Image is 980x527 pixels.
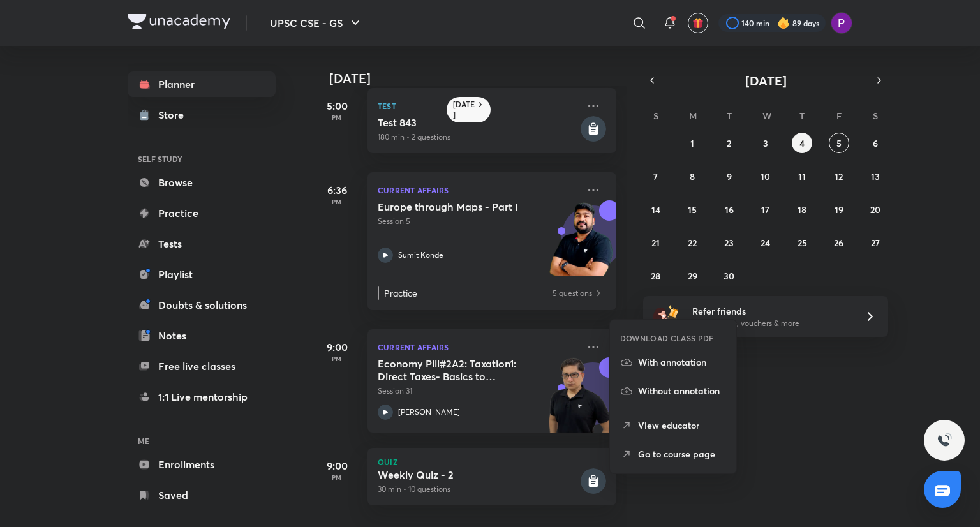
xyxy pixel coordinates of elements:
abbr: September 1, 2025 [690,137,694,149]
img: referral [653,304,679,329]
abbr: September 12, 2025 [835,170,843,182]
abbr: September 5, 2025 [836,137,842,149]
abbr: September 8, 2025 [690,170,695,182]
button: September 16, 2025 [719,199,739,219]
abbr: September 13, 2025 [871,170,880,182]
abbr: September 30, 2025 [724,270,734,282]
p: Session 31 [378,385,578,397]
a: Free live classes [128,353,276,379]
button: September 3, 2025 [755,133,776,153]
p: Current Affairs [378,182,578,198]
img: streak [777,17,790,29]
abbr: September 9, 2025 [727,170,732,182]
button: September 12, 2025 [829,166,849,186]
a: Enrollments [128,452,276,477]
abbr: September 25, 2025 [798,237,807,249]
abbr: Friday [836,110,842,122]
p: PM [311,198,362,205]
p: Without annotation [638,384,726,397]
img: ttu [937,433,952,448]
abbr: September 26, 2025 [834,237,843,249]
abbr: September 23, 2025 [724,237,734,249]
p: Win a laptop, vouchers & more [692,318,849,329]
button: September 19, 2025 [829,199,849,219]
p: Quiz [378,458,606,466]
abbr: September 22, 2025 [688,237,697,249]
button: September 30, 2025 [719,265,739,286]
p: 5 questions [553,286,592,300]
button: September 28, 2025 [646,265,666,286]
abbr: September 2, 2025 [727,137,731,149]
h5: Weekly Quiz - 2 [378,468,578,481]
abbr: September 10, 2025 [761,170,770,182]
p: View educator [638,419,726,432]
abbr: September 3, 2025 [763,137,768,149]
a: Store [128,102,276,128]
abbr: September 4, 2025 [799,137,805,149]
h6: ME [128,430,276,452]
abbr: September 18, 2025 [798,204,806,216]
abbr: Wednesday [762,110,771,122]
a: 1:1 Live mentorship [128,384,276,410]
img: avatar [692,17,704,29]
abbr: Monday [689,110,697,122]
abbr: September 28, 2025 [651,270,660,282]
p: PM [311,473,362,481]
button: UPSC CSE - GS [262,10,371,36]
div: Store [158,107,191,122]
button: September 7, 2025 [646,166,666,186]
button: September 26, 2025 [829,232,849,253]
abbr: September 17, 2025 [761,204,769,216]
h6: SELF STUDY [128,148,276,170]
p: With annotation [638,355,726,369]
button: September 8, 2025 [682,166,702,186]
p: Practice [384,286,551,300]
img: unacademy [546,357,616,445]
abbr: September 16, 2025 [725,204,734,216]
abbr: September 14, 2025 [651,204,660,216]
h5: 9:00 [311,339,362,355]
a: Playlist [128,262,276,287]
button: September 25, 2025 [792,232,812,253]
abbr: September 15, 2025 [688,204,697,216]
button: September 18, 2025 [792,199,812,219]
abbr: September 21, 2025 [651,237,660,249]
p: PM [311,355,362,362]
button: September 2, 2025 [719,133,739,153]
abbr: September 29, 2025 [688,270,697,282]
a: Planner [128,71,276,97]
p: Test [378,98,578,114]
a: Company Logo [128,14,230,33]
button: September 22, 2025 [682,232,702,253]
p: [PERSON_NAME] [398,406,460,418]
abbr: Tuesday [727,110,732,122]
img: Company Logo [128,14,230,29]
a: Notes [128,323,276,348]
a: Practice [128,200,276,226]
p: 180 min • 2 questions [378,131,578,143]
img: unacademy [546,200,616,288]
a: Tests [128,231,276,256]
span: [DATE] [745,72,787,89]
h5: Europe through Maps - Part I [378,200,537,213]
button: September 11, 2025 [792,166,812,186]
button: September 17, 2025 [755,199,776,219]
button: September 24, 2025 [755,232,776,253]
p: Current Affairs [378,339,578,355]
abbr: September 11, 2025 [798,170,806,182]
button: September 13, 2025 [865,166,886,186]
button: September 21, 2025 [646,232,666,253]
p: 30 min • 10 questions [378,484,578,495]
button: September 29, 2025 [682,265,702,286]
button: September 5, 2025 [829,133,849,153]
h5: 9:00 [311,458,362,473]
h6: [DATE] [453,100,475,120]
h6: DOWNLOAD CLASS PDF [620,332,714,344]
img: Practice available [593,286,604,300]
h5: 6:36 [311,182,362,198]
button: September 1, 2025 [682,133,702,153]
button: September 23, 2025 [719,232,739,253]
h6: Refer friends [692,304,849,318]
abbr: Saturday [873,110,878,122]
abbr: September 7, 2025 [653,170,658,182]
